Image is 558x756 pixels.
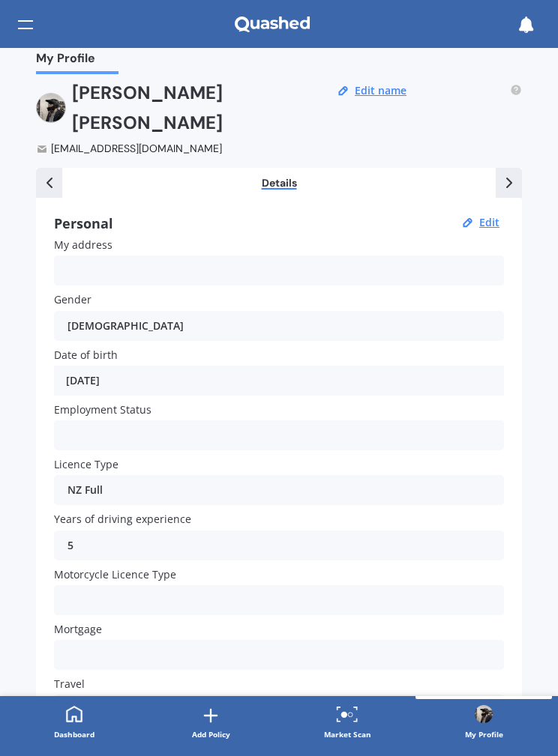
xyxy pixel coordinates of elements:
[415,696,552,750] a: ProfileMy Profile
[54,238,112,252] span: My address
[54,457,118,471] span: Licence Type
[142,696,279,750] a: Add Policy
[6,696,142,750] a: Dashboard
[54,567,176,581] span: Motorcycle Licence Type
[350,84,411,97] button: Edit name
[54,366,504,396] div: [DATE]
[54,512,191,527] span: Years of driving experience
[72,78,307,138] h2: [PERSON_NAME] [PERSON_NAME]
[62,177,496,190] div: Details
[192,727,230,742] div: Add Policy
[54,622,102,636] span: Mortgage
[465,727,503,742] div: My Profile
[36,93,66,123] img: ACg8ocJxz3TCLmU6N3F8kTffBGFLrv8ijFDyirYSVoVNuTqaHjC1wB_2=s96-c
[475,216,504,229] button: Edit
[54,402,151,417] span: Employment Status
[54,348,118,362] span: Date of birth
[54,293,91,307] span: Gender
[36,51,95,71] span: My Profile
[54,216,504,231] div: Personal
[36,141,307,156] div: [EMAIL_ADDRESS][DOMAIN_NAME]
[324,727,371,742] div: Market Scan
[475,705,493,723] img: Profile
[54,677,85,691] span: Travel
[54,727,94,742] div: Dashboard
[279,696,415,750] a: Market Scan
